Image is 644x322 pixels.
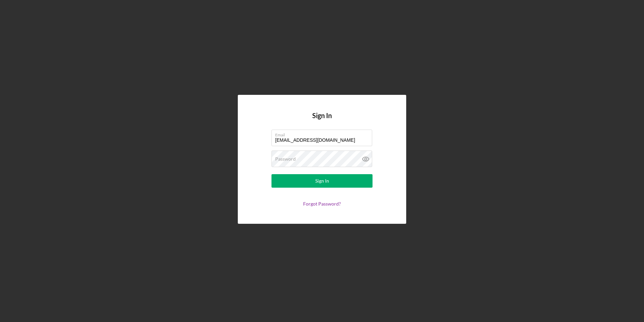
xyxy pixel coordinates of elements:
[312,112,332,130] h4: Sign In
[275,156,296,162] label: Password
[275,130,372,137] label: Email
[303,201,341,207] a: Forgot Password?
[315,174,329,188] div: Sign In
[271,174,373,188] button: Sign In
